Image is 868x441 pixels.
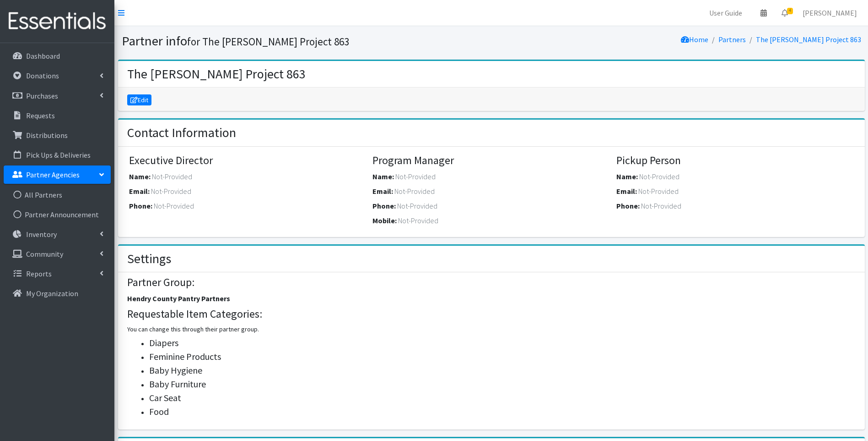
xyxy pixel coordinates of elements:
h2: Contact Information [127,125,236,141]
a: Partners [718,35,746,44]
a: The [PERSON_NAME] Project 863 [756,35,861,44]
p: Pick Ups & Deliveries [26,150,91,160]
h2: The [PERSON_NAME] Project 863 [127,66,306,82]
span: Not-Provided [397,201,437,210]
span: 4 [787,8,793,14]
a: All Partners [4,186,111,204]
img: HumanEssentials [4,6,111,37]
p: Distributions [26,131,68,140]
small: for The [PERSON_NAME] Project 863 [187,35,349,48]
label: Phone: [616,200,640,211]
p: Partner Agencies [26,170,80,179]
h4: Pickup Person [616,154,853,167]
h4: Program Manager [372,154,609,167]
label: Email: [616,186,637,197]
h1: Partner info [122,33,488,49]
p: Requests [26,111,55,120]
span: Not-Provided [395,172,436,181]
span: Not-Provided [394,187,435,196]
a: Partner Agencies [4,165,111,184]
label: Phone: [129,200,152,211]
span: Baby Furniture [149,378,206,390]
p: Donations [26,71,59,80]
a: Purchases [4,87,111,105]
label: Name: [129,171,151,182]
label: Email: [129,186,150,197]
a: Inventory [4,225,111,243]
label: Hendry County Pantry Partners [127,293,230,304]
a: Requests [4,106,111,125]
p: Purchases [26,91,58,100]
h2: Settings [127,251,171,267]
span: Not-Provided [398,216,438,225]
span: Not-Provided [154,201,194,210]
span: Feminine Products [149,351,221,362]
label: Name: [616,171,638,182]
span: Not-Provided [639,172,679,181]
h4: Requestable Item Categories: [127,308,855,321]
span: Not-Provided [151,187,191,196]
p: Community [26,249,63,259]
span: Not-Provided [152,172,192,181]
a: Distributions [4,126,111,144]
a: 4 [774,4,795,22]
p: Reports [26,269,52,278]
h4: Partner Group: [127,276,855,289]
label: Email: [372,186,393,197]
span: Diapers [149,337,178,348]
a: Community [4,245,111,263]
p: You can change this through their partner group. [127,325,855,334]
span: Food [149,406,169,417]
span: Car Seat [149,392,181,403]
h4: Executive Director [129,154,366,167]
p: Dashboard [26,51,60,61]
a: Dashboard [4,47,111,65]
a: Donations [4,66,111,85]
label: Name: [372,171,394,182]
a: Partner Announcement [4,205,111,224]
a: Edit [127,94,152,105]
label: Phone: [372,200,396,211]
span: Baby Hygiene [149,364,202,376]
a: User Guide [702,4,749,22]
a: [PERSON_NAME] [795,4,864,22]
span: Not-Provided [638,187,679,196]
a: Pick Ups & Deliveries [4,146,111,164]
p: My Organization [26,289,78,298]
p: Inventory [26,230,57,239]
a: My Organization [4,284,111,303]
label: Mobile: [372,215,397,226]
a: Reports [4,265,111,283]
span: Not-Provided [641,201,681,210]
a: Home [681,35,708,44]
